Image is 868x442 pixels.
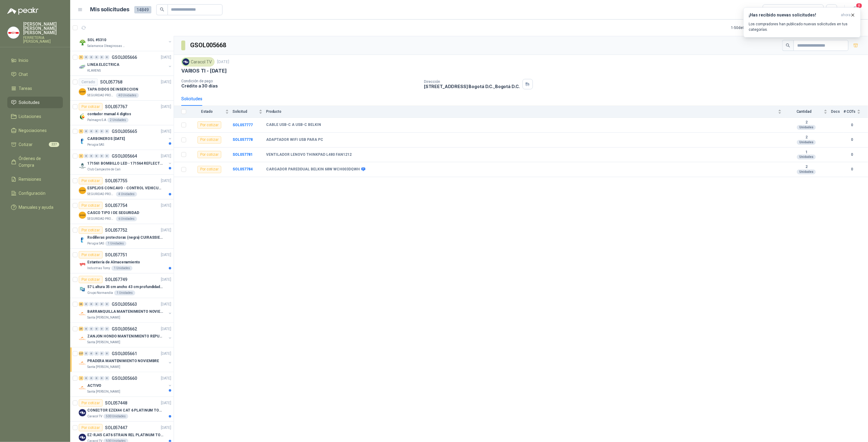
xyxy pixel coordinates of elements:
[87,291,113,295] p: Grupo Normandía
[112,376,137,380] p: GSOL005660
[79,162,86,169] img: Company Logo
[116,93,139,98] div: 40 Unidades
[161,277,171,283] p: [DATE]
[94,129,99,134] div: 0
[105,327,109,331] div: 0
[79,103,103,110] div: Por cotizar
[99,129,104,134] div: 0
[233,109,258,114] span: Solicitud
[87,414,102,419] p: Caracol TV
[233,137,253,142] a: SOL057778
[161,153,171,159] p: [DATE]
[161,178,171,184] p: [DATE]
[87,432,163,438] p: EZ-RJ45 CAT6 STRAIN REL PLATINUM TOOLS
[7,83,63,94] a: Tareas
[19,71,28,78] span: Chat
[161,55,171,60] p: [DATE]
[79,78,98,86] div: Cerrado
[79,128,172,147] a: 5 0 0 0 0 0 GSOL005665[DATE] Company LogoCARBONEROS [DATE]Perugia SAS
[87,185,163,191] p: ESPEJOS CONCAVO - CONTROL VEHICULAR
[79,376,83,380] div: 2
[7,139,63,150] a: Cotizar227
[197,151,221,158] div: Por cotizar
[7,55,63,66] a: Inicio
[79,325,172,345] a: 25 0 0 0 0 0 GSOL005662[DATE] Company LogoZANJON HONDO MANTENIMIENTO REPUESTOSSanta [PERSON_NAME]
[87,68,101,73] p: KLARENS
[19,99,40,106] span: Solicitudes
[79,177,103,184] div: Por cotizar
[99,376,104,380] div: 0
[84,327,89,331] div: 0
[19,190,46,197] span: Configuración
[7,201,63,213] a: Manuales y ayuda
[87,210,139,216] p: CASCO TIPO I DE SEGURIDAD
[161,376,171,381] p: [DATE]
[197,166,221,173] div: Por cotizar
[79,350,172,369] a: 227 0 0 0 0 0 GSOL005661[DATE] Company LogoPRADERA MANTENIMIENTO NOVIEMBRESanta [PERSON_NAME]
[79,29,172,48] a: 1 0 0 0 0 0 GSOL005667[DATE] Company LogoSOL #5310Salamanca Oleaginosas SAS
[743,7,861,37] button: ¡Has recibido nuevas solicitudes!ahora Los compradores han publicado nuevas solicitudes en tus ca...
[87,87,138,92] p: TAPA OIDOS DE INSERCCION
[181,83,419,88] p: Crédito a 30 días
[785,150,827,155] b: 1
[266,137,323,142] b: ADAPTADOR WIFI USB PARA PC
[233,123,253,127] a: SOL057777
[79,384,86,392] img: Company Logo
[233,106,266,118] th: Solicitud
[19,85,32,92] span: Tareas
[87,136,125,142] p: CARBONEROS [DATE]
[87,408,163,413] p: CONECTOR EZEX44 CAT 6 PLATINUM TOOLS
[116,216,137,221] div: 6 Unidades
[105,105,127,109] p: SOL057767
[266,106,785,118] th: Producto
[87,358,159,364] p: PRADERA MANTENIMIENTO NOVIEMBRE
[89,376,94,380] div: 0
[105,351,109,356] div: 0
[70,76,174,101] a: CerradoSOL057768[DATE] Company LogoTAPA OIDOS DE INSERCCIONSEGURIDAD PROVISER LTDA40 Unidades
[112,327,137,331] p: GSOL005662
[161,129,171,134] p: [DATE]
[844,106,868,118] th: # COTs
[107,118,128,123] div: 2 Unidades
[79,360,86,367] img: Company Logo
[844,166,861,172] b: 0
[785,106,831,118] th: Cantidad
[87,167,121,172] p: Club Campestre de Cali
[731,23,771,33] div: 1 - 50 de 8937
[19,127,47,134] span: Negociaciones
[233,152,253,157] a: SOL057781
[844,137,861,143] b: 0
[785,120,827,125] b: 2
[89,302,94,306] div: 0
[181,95,202,102] div: Solicitudes
[79,202,103,209] div: Por cotizar
[79,424,103,431] div: Por cotizar
[844,122,861,128] b: 0
[105,203,127,208] p: SOL057754
[84,55,89,59] div: 0
[87,383,101,389] p: ACTIVO
[94,376,99,380] div: 0
[79,152,172,172] a: 3 0 0 0 0 0 GSOL005664[DATE] Company Logo171561 BOMBILLO LED - 171564 REFLECTOR 50WClub Campestre...
[116,192,137,197] div: 4 Unidades
[105,228,127,232] p: SOL057752
[114,291,135,295] div: 1 Unidades
[161,351,171,357] p: [DATE]
[785,135,827,140] b: 2
[266,123,321,127] b: CABLE USB-C A USB-C BELKIN
[79,187,86,194] img: Company Logo
[7,69,63,80] a: Chat
[87,284,163,290] p: 57 L altura 35 cm ancho 43 cm profundidad 39 cm
[266,167,360,172] b: CARGADOR PAREDDUAL BELKIN 68W WCH003DQWH
[87,142,104,147] p: Perugia SAS
[105,277,127,282] p: SOL057749
[79,39,86,46] img: Company Logo
[100,80,122,84] p: SOL057768
[87,62,119,68] p: LINEA ELECTRICA
[105,55,109,59] div: 0
[79,261,86,268] img: Company Logo
[87,266,110,271] p: Industrias Tomy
